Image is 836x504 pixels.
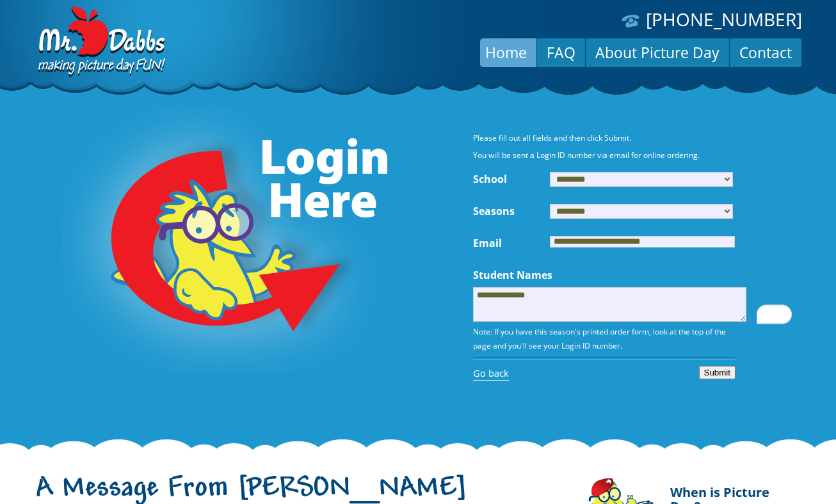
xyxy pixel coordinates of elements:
[34,6,167,78] img: Dabbs Company
[699,366,736,379] button: Submit
[730,37,801,68] a: Contact
[473,326,728,351] small: Note: If you have this season's printed order form, look at the top of the page and you'll see yo...
[473,172,550,185] label: School
[62,106,390,374] img: Login Here
[473,268,552,281] label: Student Names
[537,37,585,68] a: FAQ
[473,204,550,217] label: Seasons
[586,37,729,68] a: About Picture Day
[473,148,736,162] p: You will be sent a Login ID number via email for online ordering.
[646,7,802,31] a: [PHONE_NUMBER]
[473,287,746,322] textarea: To enrich screen reader interactions, please activate Accessibility in Grammarly extension settings
[473,366,509,381] a: Go back
[473,236,550,249] label: Email
[476,37,536,68] a: Home
[473,132,631,143] strong: Please fill out all fields and then click Submit.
